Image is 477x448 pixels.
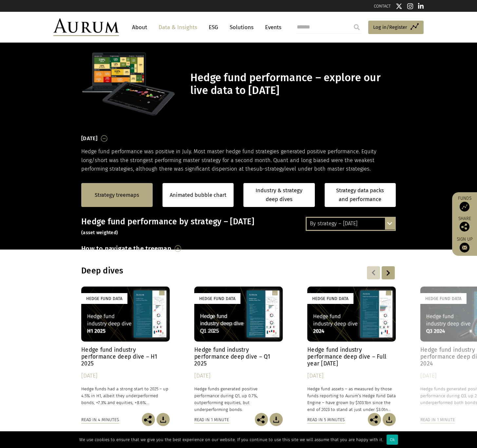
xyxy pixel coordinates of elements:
a: Events [262,21,281,33]
h4: Hedge fund industry performance deep dive – Q1 2025 [194,346,283,367]
img: Share this post [460,222,469,232]
div: [DATE] [307,371,396,381]
h4: Hedge fund industry performance deep dive – H1 2025 [81,346,170,367]
div: Ok [387,435,398,445]
img: Share this post [255,413,268,426]
h4: Hedge fund industry performance deep dive – Full year [DATE] [307,346,396,367]
div: By strategy – [DATE] [307,218,395,230]
a: Animated bubble chart [170,191,226,199]
h1: Hedge fund performance – explore our live data to [DATE] [190,71,394,97]
div: Read in 1 minute [194,416,229,423]
a: CONTACT [374,4,391,9]
a: Hedge Fund Data Hedge fund industry performance deep dive – Q1 2025 [DATE] Hedge funds generated ... [194,287,283,413]
div: Hedge Fund Data [194,293,240,304]
h3: Deep dives [81,266,311,276]
div: Share [455,216,474,232]
a: Industry & strategy deep dives [243,183,315,207]
a: Log in/Register [368,21,424,34]
div: [DATE] [194,371,283,381]
p: Hedge fund assets – as measured by those funds reporting to Aurum’s Hedge Fund Data Engine – have... [307,385,396,413]
a: Hedge Fund Data Hedge fund industry performance deep dive – H1 2025 [DATE] Hedge funds had a stro... [81,287,170,413]
img: Share this post [142,413,155,426]
a: Funds [455,196,474,212]
img: Twitter icon [396,3,402,9]
img: Aurum [53,18,119,36]
a: Sign up [455,236,474,252]
div: Read in 5 minutes [307,416,345,423]
p: Hedge funds generated positive performance during Q1, up 0.7%, outperforming equities, but underp... [194,385,283,413]
a: Strategy data packs and performance [325,183,396,207]
img: Instagram icon [407,3,413,9]
input: Submit [350,21,363,34]
a: ESG [205,21,221,33]
h3: How to navigate the treemap [81,243,171,254]
div: Hedge Fund Data [81,293,127,304]
img: Download Article [270,413,283,426]
img: Access Funds [460,202,469,212]
a: Hedge Fund Data Hedge fund industry performance deep dive – Full year [DATE] [DATE] Hedge fund as... [307,287,396,413]
img: Share this post [368,413,381,426]
p: Hedge fund performance was positive in July. Most master hedge fund strategies generated positive... [81,147,396,173]
a: Data & Insights [155,21,200,33]
img: Download Article [157,413,170,426]
small: (asset weighted) [81,230,118,235]
a: About [129,21,150,33]
h3: Hedge fund performance by strategy – [DATE] [81,217,396,236]
img: Sign up to our newsletter [460,243,469,252]
div: Hedge Fund Data [420,293,467,304]
a: Strategy treemaps [95,191,139,199]
div: Read in 4 minutes [81,416,119,423]
img: Download Article [383,413,396,426]
div: Hedge Fund Data [307,293,353,304]
img: Linkedin icon [418,3,424,9]
div: Read in 1 minute [420,416,455,423]
a: Solutions [226,21,257,33]
span: sub-strategy [254,166,284,172]
h3: [DATE] [81,134,98,143]
div: [DATE] [81,371,170,381]
p: Hedge funds had a strong start to 2025 – up 4.5% in H1, albeit they underperformed bonds, +7.3% a... [81,385,170,406]
span: Log in/Register [373,23,407,31]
